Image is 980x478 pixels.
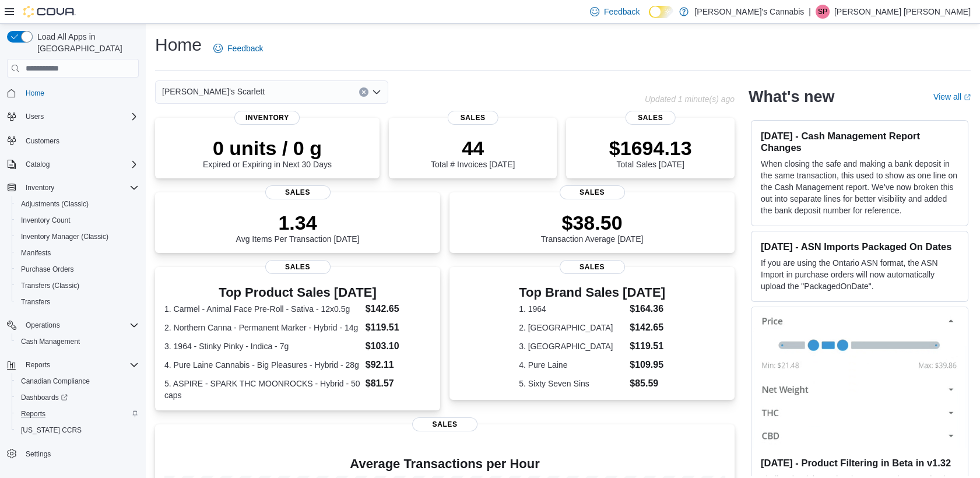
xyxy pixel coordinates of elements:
[265,260,331,274] span: Sales
[2,180,143,196] button: Inventory
[26,183,54,192] span: Inventory
[16,391,139,405] span: Dashboards
[21,426,82,435] span: [US_STATE] CCRS
[164,378,361,401] dt: 5. ASPIRE - SPARK THC MOONROCKS - Hybrid - 50 caps
[12,229,143,245] button: Inventory Manager (Classic)
[21,358,55,372] button: Reports
[16,246,139,260] span: Manifests
[16,335,85,349] a: Cash Management
[16,335,139,349] span: Cash Management
[16,197,139,211] span: Adjustments (Classic)
[630,321,665,335] dd: $142.65
[21,248,51,258] span: Manifests
[21,133,139,147] span: Customers
[12,245,143,261] button: Manifests
[12,333,143,350] button: Cash Management
[26,136,59,146] span: Customers
[12,277,143,294] button: Transfers (Classic)
[236,211,360,244] div: Avg Items Per Transaction [DATE]
[749,87,834,106] h2: What's new
[649,18,649,19] span: Dark Mode
[21,297,50,307] span: Transfers
[236,211,360,234] p: 1.34
[16,407,50,421] a: Reports
[16,230,139,244] span: Inventory Manager (Classic)
[359,87,368,97] button: Clear input
[604,6,640,17] span: Feedback
[2,132,143,149] button: Customers
[519,303,625,315] dt: 1. 1964
[21,86,139,100] span: Home
[21,232,108,241] span: Inventory Manager (Classic)
[21,216,71,225] span: Inventory Count
[541,211,644,244] div: Transaction Average [DATE]
[26,112,44,121] span: Users
[16,423,86,437] a: [US_STATE] CCRS
[609,136,692,160] p: $1694.13
[609,136,692,169] div: Total Sales [DATE]
[630,377,665,391] dd: $85.59
[366,302,431,316] dd: $142.65
[21,318,65,332] button: Operations
[21,281,79,290] span: Transfers (Classic)
[26,321,60,330] span: Operations
[372,87,381,97] button: Open list of options
[694,5,804,19] p: [PERSON_NAME]'s Cannabis
[519,286,665,300] h3: Top Brand Sales [DATE]
[519,359,625,371] dt: 4. Pure Laine
[162,85,265,99] span: [PERSON_NAME]'s Scarlett
[761,158,958,216] p: When closing the safe and making a bank deposit in the same transaction, this used to show as one...
[209,37,268,60] a: Feedback
[21,199,89,209] span: Adjustments (Classic)
[16,279,84,293] a: Transfers (Classic)
[16,262,139,276] span: Purchase Orders
[164,286,431,300] h3: Top Product Sales [DATE]
[21,337,80,346] span: Cash Management
[16,213,75,227] a: Inventory Count
[761,457,958,469] h3: [DATE] - Product Filtering in Beta in v1.32
[519,322,625,333] dt: 2. [GEOGRAPHIC_DATA]
[761,257,958,292] p: If you are using the Ontario ASN format, the ASN Import in purchase orders will now automatically...
[16,230,113,244] a: Inventory Manager (Classic)
[12,373,143,389] button: Canadian Compliance
[164,303,361,315] dt: 1. Carmel - Animal Face Pre-Roll - Sativa - 12x0.5g
[2,108,143,125] button: Users
[21,110,48,124] button: Users
[12,196,143,212] button: Adjustments (Classic)
[21,181,139,195] span: Inventory
[761,130,958,153] h3: [DATE] - Cash Management Report Changes
[16,279,139,293] span: Transfers (Classic)
[203,136,332,169] div: Expired or Expiring in Next 30 Days
[21,86,49,100] a: Home
[12,422,143,438] button: [US_STATE] CCRS
[16,213,139,227] span: Inventory Count
[12,212,143,229] button: Inventory Count
[21,110,139,124] span: Users
[645,94,735,104] p: Updated 1 minute(s) ago
[21,181,59,195] button: Inventory
[21,358,139,372] span: Reports
[630,358,665,372] dd: $109.95
[649,6,673,18] input: Dark Mode
[630,302,665,316] dd: $164.36
[23,6,76,17] img: Cova
[366,321,431,335] dd: $119.51
[227,43,263,54] span: Feedback
[560,185,625,199] span: Sales
[818,5,827,19] span: SP
[519,378,625,389] dt: 5. Sixty Seven Sins
[541,211,644,234] p: $38.50
[16,295,139,309] span: Transfers
[234,111,300,125] span: Inventory
[16,391,72,405] a: Dashboards
[2,156,143,173] button: Catalog
[265,185,331,199] span: Sales
[164,340,361,352] dt: 3. 1964 - Stinky Pinky - Indica - 7g
[809,5,811,19] p: |
[21,134,64,148] a: Customers
[366,358,431,372] dd: $92.11
[412,417,477,431] span: Sales
[21,157,139,171] span: Catalog
[26,360,50,370] span: Reports
[203,136,332,160] p: 0 units / 0 g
